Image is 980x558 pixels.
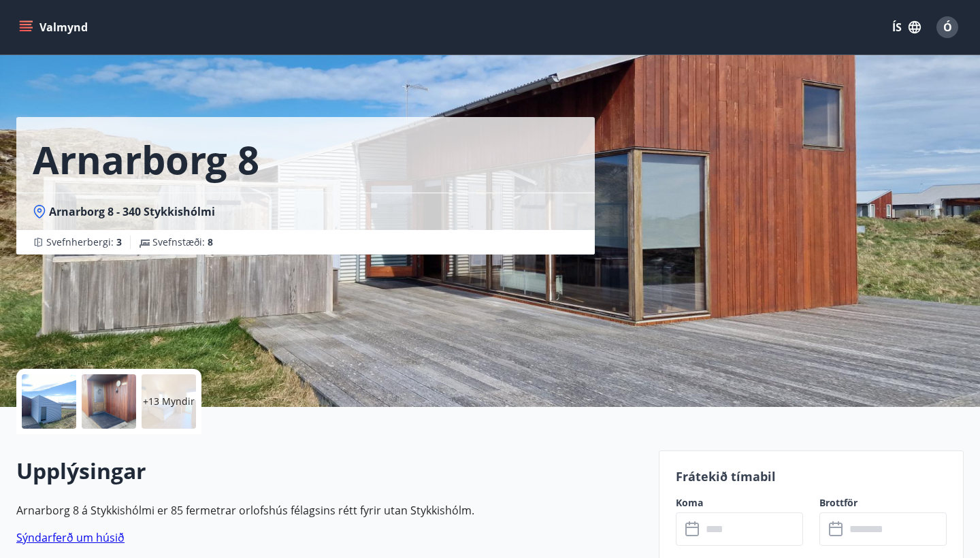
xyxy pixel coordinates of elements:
[676,496,803,510] label: Koma
[16,502,642,519] p: Arnarborg 8 á Stykkishólmi er 85 fermetrar orlofshús félagsins rétt fyrir utan Stykkishólm.
[943,20,952,35] span: Ó
[676,467,947,485] p: Frátekið tímabil
[208,235,213,248] span: 8
[152,235,213,249] span: Svefnstæði :
[49,204,215,219] span: Arnarborg 8 - 340 Stykkishólmi
[46,235,122,249] span: Svefnherbergi :
[33,133,259,185] h1: Arnarborg 8
[931,11,964,44] button: Ó
[16,15,93,39] button: menu
[885,15,928,39] button: ÍS
[143,395,195,408] p: +13 Myndir
[116,235,122,248] span: 3
[16,530,125,545] a: Sýndarferð um húsið
[16,456,642,486] h2: Upplýsingar
[819,496,947,510] label: Brottför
